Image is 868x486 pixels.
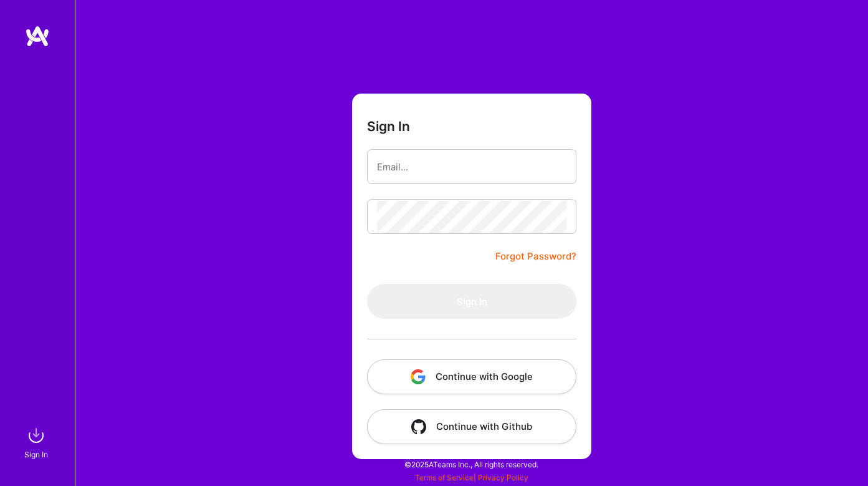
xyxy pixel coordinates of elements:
[377,151,566,183] input: Email...
[24,448,48,461] div: Sign In
[367,359,576,394] button: Continue with Google
[75,449,868,480] div: © 2025 ATeams Inc., All rights reserved.
[24,423,49,448] img: sign in
[26,423,49,461] a: sign inSign In
[367,284,576,319] button: Sign In
[25,25,50,47] img: logo
[415,473,474,482] a: Terms of Service
[411,369,426,384] img: icon
[411,419,426,434] img: icon
[415,473,528,482] span: |
[367,409,576,444] button: Continue with Github
[478,473,528,482] a: Privacy Policy
[495,249,576,264] a: Forgot Password?
[367,119,410,134] h3: Sign In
